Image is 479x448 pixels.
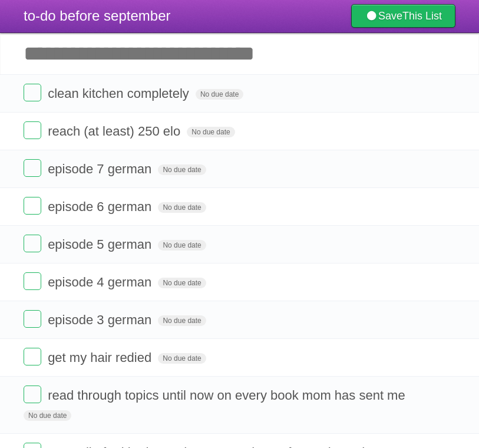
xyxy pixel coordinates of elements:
[48,199,154,214] span: episode 6 german
[196,89,243,100] span: No due date
[24,272,41,290] label: Done
[187,127,234,137] span: No due date
[48,124,183,139] span: reach (at least) 250 elo
[24,121,41,139] label: Done
[158,240,206,251] span: No due date
[351,4,455,28] a: SaveThis List
[402,10,442,22] b: This List
[48,162,154,176] span: episode 7 german
[158,164,206,175] span: No due date
[158,353,206,364] span: No due date
[48,312,154,327] span: episode 3 german
[24,84,41,101] label: Done
[48,86,192,101] span: clean kitchen completely
[24,410,71,421] span: No due date
[24,386,41,403] label: Done
[48,237,154,252] span: episode 5 german
[24,348,41,365] label: Done
[158,278,206,288] span: No due date
[48,388,408,403] span: read through topics until now on every book mom has sent me
[24,159,41,177] label: Done
[48,350,154,365] span: get my hair redied
[24,235,41,252] label: Done
[48,275,154,289] span: episode 4 german
[24,310,41,328] label: Done
[158,202,206,213] span: No due date
[24,8,170,24] span: to-do before september
[158,315,206,326] span: No due date
[24,197,41,215] label: Done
